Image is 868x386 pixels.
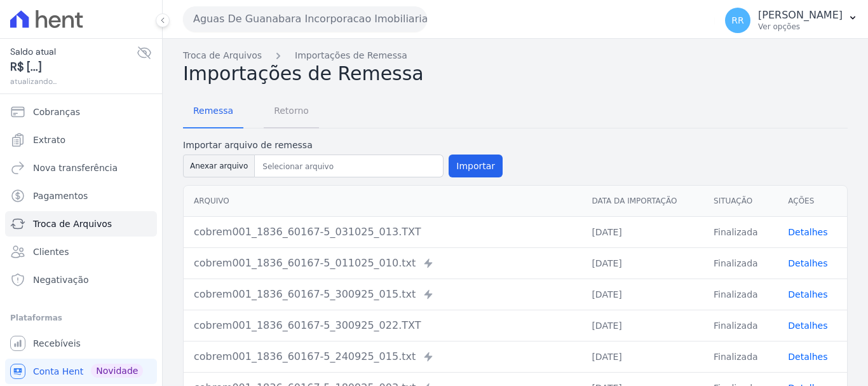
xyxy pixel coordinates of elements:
[183,49,848,62] nav: Breadcrumb
[449,155,503,177] button: Importar
[194,224,571,240] div: cobrem001_1836_60167-5_031025_013.TXT
[758,22,843,32] p: Ver opções
[703,247,778,279] td: Finalizada
[788,289,827,300] a: Detalhes
[5,359,157,384] a: Conta Hent Novidade
[703,341,778,372] td: Finalizada
[788,321,827,331] a: Detalhes
[788,227,827,237] a: Detalhes
[5,331,157,356] a: Recebíveis
[295,49,407,62] a: Importações de Remessa
[581,279,703,310] td: [DATE]
[33,106,80,118] span: Cobranças
[778,186,847,217] th: Ações
[183,155,255,177] button: Anexar arquivo
[10,76,137,87] span: atualizando...
[703,310,778,341] td: Finalizada
[581,247,703,279] td: [DATE]
[5,211,157,237] a: Troca de Arquivos
[731,16,743,25] span: RR
[183,139,503,152] label: Importar arquivo de remessa
[33,217,112,230] span: Troca de Arquivos
[33,245,69,258] span: Clientes
[581,186,703,217] th: Data da Importação
[10,45,137,59] span: Saldo atual
[5,267,157,293] a: Negativação
[194,318,571,333] div: cobrem001_1836_60167-5_300925_022.TXT
[581,310,703,341] td: [DATE]
[758,9,843,22] p: [PERSON_NAME]
[184,186,581,217] th: Arquivo
[5,239,157,265] a: Clientes
[194,287,571,302] div: cobrem001_1836_60167-5_300925_015.txt
[10,310,152,326] div: Plataformas
[91,364,143,378] span: Novidade
[33,162,118,174] span: Nova transferência
[788,258,827,268] a: Detalhes
[33,190,88,202] span: Pagamentos
[183,95,243,128] a: Remessa
[5,183,157,209] a: Pagamentos
[266,98,316,123] span: Retorno
[33,134,65,146] span: Extrato
[703,216,778,247] td: Finalizada
[703,279,778,310] td: Finalizada
[33,365,83,378] span: Conta Hent
[5,99,157,125] a: Cobranças
[715,3,868,38] button: RR [PERSON_NAME] Ver opções
[703,186,778,217] th: Situação
[194,349,571,364] div: cobrem001_1836_60167-5_240925_015.txt
[581,341,703,372] td: [DATE]
[257,159,440,174] input: Selecionar arquivo
[788,352,827,362] a: Detalhes
[186,98,241,123] span: Remessa
[183,62,848,85] h2: Importações de Remessa
[5,127,157,153] a: Extrato
[33,337,81,350] span: Recebíveis
[10,59,137,76] span: R$ [...]
[183,49,262,62] a: Troca de Arquivos
[183,6,427,32] button: Aguas De Guanabara Incorporacao Imobiliaria SPE LTDA
[264,95,319,128] a: Retorno
[194,256,571,271] div: cobrem001_1836_60167-5_011025_010.txt
[33,273,89,286] span: Negativação
[5,155,157,181] a: Nova transferência
[581,216,703,247] td: [DATE]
